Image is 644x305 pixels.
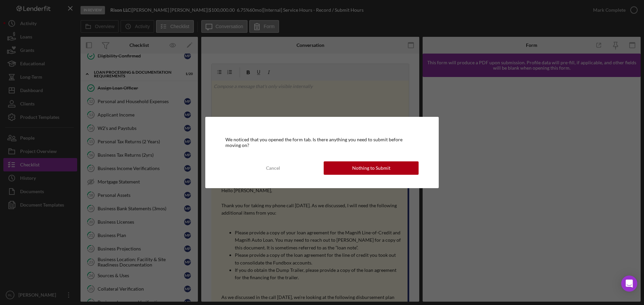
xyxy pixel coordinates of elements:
[621,276,637,292] div: Open Intercom Messenger
[266,161,280,175] div: Cancel
[324,161,419,175] button: Nothing to Submit
[352,161,390,175] div: Nothing to Submit
[225,161,320,175] button: Cancel
[225,137,419,148] div: We noticed that you opened the form tab. Is there anything you need to submit before moving on?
